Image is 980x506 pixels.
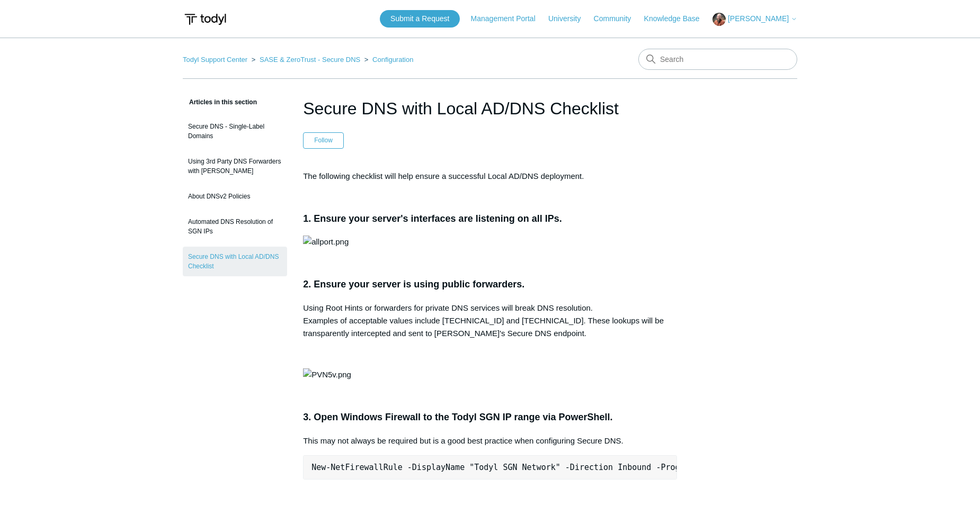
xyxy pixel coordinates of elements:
span: Articles in this section [183,98,257,106]
a: Configuration [372,56,413,64]
p: The following checklist will help ensure a successful Local AD/DNS deployment. [303,170,677,183]
h3: 3. Open Windows Firewall to the Todyl SGN IP range via PowerShell. [303,410,677,425]
img: allport.png [303,236,349,248]
a: Submit a Request [380,10,460,28]
a: Community [594,13,642,24]
img: PVN5v.png [303,368,351,381]
button: [PERSON_NAME] [712,13,797,26]
a: About DNSv2 Policies [183,186,287,206]
li: Configuration [362,56,414,64]
button: Follow Article [303,132,344,148]
pre: New-NetFirewallRule -DisplayName "Todyl SGN Network" -Direction Inbound -Program Any -LocalAddres... [303,455,677,480]
p: This may not always be required but is a good best practice when configuring Secure DNS. [303,435,677,447]
a: Secure DNS with Local AD/DNS Checklist [183,247,287,276]
span: [PERSON_NAME] [728,14,789,23]
a: Todyl Support Center [183,56,247,64]
a: Knowledge Base [644,13,710,24]
li: SASE & ZeroTrust - Secure DNS [250,56,362,64]
a: Secure DNS - Single-Label Domains [183,116,287,146]
p: Using Root Hints or forwarders for private DNS services will break DNS resolution. Examples of ac... [303,302,677,340]
a: Management Portal [471,13,546,24]
h3: 1. Ensure your server's interfaces are listening on all IPs. [303,211,677,227]
img: Todyl Support Center Help Center home page [183,10,228,29]
input: Search [638,49,797,70]
li: Todyl Support Center [183,56,250,64]
h1: Secure DNS with Local AD/DNS Checklist [303,96,677,121]
h3: 2. Ensure your server is using public forwarders. [303,277,677,292]
a: Automated DNS Resolution of SGN IPs [183,212,287,241]
a: Using 3rd Party DNS Forwarders with [PERSON_NAME] [183,151,287,181]
a: University [548,13,591,24]
a: SASE & ZeroTrust - Secure DNS [260,56,360,64]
